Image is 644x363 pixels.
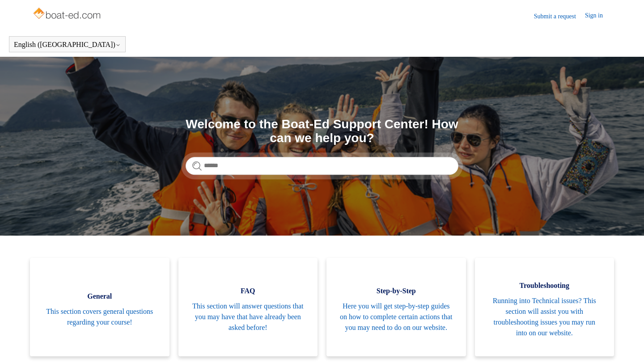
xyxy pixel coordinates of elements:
[14,41,121,49] button: English ([GEOGRAPHIC_DATA])
[192,301,305,333] span: This section will answer questions that you may have that have already been asked before!
[32,5,103,23] img: Boat-Ed Help Center home page
[340,301,453,333] span: Here you will get step-by-step guides on how to complete certain actions that you may need to do ...
[30,258,169,356] a: General This section covers general questions regarding your course!
[326,258,466,356] a: Step-by-Step Here you will get step-by-step guides on how to complete certain actions that you ma...
[192,286,305,296] span: FAQ
[43,306,156,328] span: This section covers general questions regarding your course!
[534,12,585,21] a: Submit a request
[488,280,601,291] span: Troubleshooting
[186,118,458,145] h1: Welcome to the Boat-Ed Support Center! How can we help you?
[43,291,156,302] span: General
[178,258,318,356] a: FAQ This section will answer questions that you may have that have already been asked before!
[340,286,453,296] span: Step-by-Step
[585,11,612,21] a: Sign in
[488,295,601,338] span: Running into Technical issues? This section will assist you with troubleshooting issues you may r...
[614,333,637,356] div: Live chat
[475,258,614,356] a: Troubleshooting Running into Technical issues? This section will assist you with troubleshooting ...
[186,157,458,175] input: Search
